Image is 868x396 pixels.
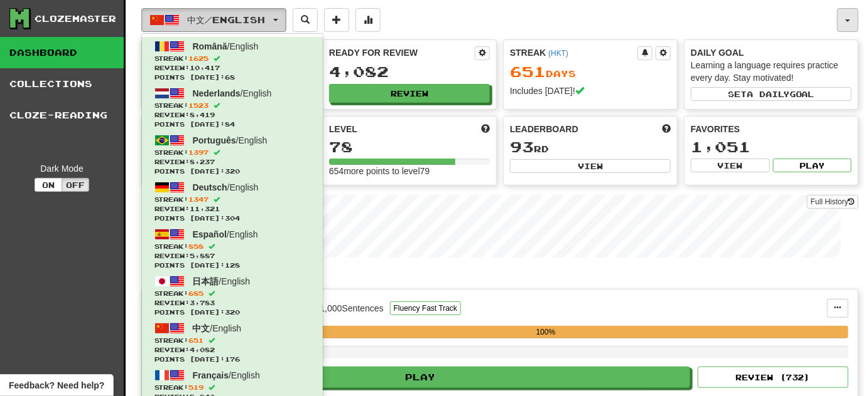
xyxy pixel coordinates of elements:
div: 78 [329,139,490,155]
a: Nederlands/EnglishStreak:1523 Review:8,419Points [DATE]:84 [142,84,323,131]
span: 93 [510,138,534,155]
span: Streak: [155,54,310,63]
span: Streak: [155,383,310,392]
span: 1523 [188,102,209,109]
span: Nederlands [193,88,241,98]
span: Open feedback widget [9,379,104,392]
span: / English [193,323,242,333]
span: Français [193,370,229,380]
span: 1347 [188,195,209,203]
span: Streak: [155,195,310,204]
span: Points [DATE]: 320 [155,167,310,176]
button: Search sentences [293,8,318,32]
div: 1,000 Sentences [320,302,384,315]
span: Review: 8,237 [155,157,310,167]
div: Day s [510,64,671,80]
span: Streak: [155,148,310,157]
div: 100% [243,326,849,338]
span: This week in points, UTC [662,123,671,135]
span: Points [DATE]: 68 [155,73,310,82]
span: / English [193,276,251,286]
span: Review: 10,417 [155,63,310,73]
span: Points [DATE]: 84 [155,120,310,129]
div: Streak [510,46,637,59]
span: 685 [188,289,203,297]
span: Deutsch [193,182,227,192]
span: / English [193,182,259,192]
div: Learning a language requires practice every day. Stay motivated! [691,59,852,84]
span: 651 [510,63,546,80]
span: Review: 4,082 [155,345,310,355]
button: Play [773,159,852,172]
div: rd [510,139,671,155]
a: 中文/EnglishStreak:651 Review:4,082Points [DATE]:176 [142,319,323,366]
button: 中文/English [141,8,286,32]
div: 4,082 [329,64,490,80]
a: Português/EnglishStreak:1397 Review:8,237Points [DATE]:320 [142,131,323,178]
span: 中文 / English [188,14,266,25]
span: Streak: [155,101,310,110]
span: / English [193,88,272,98]
span: Score more points to level up [481,123,490,135]
a: Full History [807,195,859,209]
button: Add sentence to collection [324,8,349,32]
span: / English [193,229,258,239]
button: Review (732) [698,367,849,388]
div: 1,051 [691,139,852,155]
button: Seta dailygoal [691,87,852,101]
span: 519 [188,383,203,391]
span: Português [193,135,236,145]
div: Daily Goal [691,46,852,59]
span: Español [193,229,227,239]
span: 651 [188,336,203,344]
span: Level [329,123,357,135]
span: 日本語 [193,276,219,286]
span: Leaderboard [510,123,578,135]
span: a daily [747,90,789,98]
div: Ready for Review [329,46,475,59]
a: Deutsch/EnglishStreak:1347 Review:11,321Points [DATE]:304 [142,178,323,225]
span: Review: 5,887 [155,251,310,261]
span: Streak: [155,242,310,251]
span: 858 [188,242,203,250]
span: Streak: [155,336,310,345]
span: Review: 3,783 [155,298,310,308]
button: Off [62,178,89,192]
span: Points [DATE]: 176 [155,355,310,364]
button: Fluency Fast Track [390,301,461,315]
button: View [510,159,671,173]
p: In Progress [141,270,859,283]
span: 1397 [188,148,209,156]
span: Points [DATE]: 304 [155,214,310,223]
div: Includes [DATE]! [510,85,671,97]
span: Review: 8,419 [155,110,310,120]
span: 中文 [193,323,210,333]
span: Points [DATE]: 320 [155,308,310,317]
a: 日本語/EnglishStreak:685 Review:3,783Points [DATE]:320 [142,272,323,319]
a: Español/EnglishStreak:858 Review:5,887Points [DATE]:128 [142,225,323,272]
span: Streak: [155,289,310,298]
a: (HKT) [548,49,568,58]
span: / English [193,370,260,380]
span: / English [193,41,259,51]
span: Points [DATE]: 128 [155,261,310,270]
a: Română/EnglishStreak:1625 Review:10,417Points [DATE]:68 [142,37,323,84]
div: Dark Mode [9,162,114,175]
button: More stats [355,8,381,32]
span: Română [193,41,227,51]
button: View [691,159,770,172]
button: Play [151,367,690,388]
div: 654 more points to level 79 [329,165,490,177]
button: On [35,178,62,192]
div: Favorites [691,123,852,135]
span: / English [193,135,268,145]
div: Clozemaster [35,13,116,25]
button: Review [329,84,490,103]
span: Review: 11,321 [155,204,310,214]
span: 1625 [188,55,209,62]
